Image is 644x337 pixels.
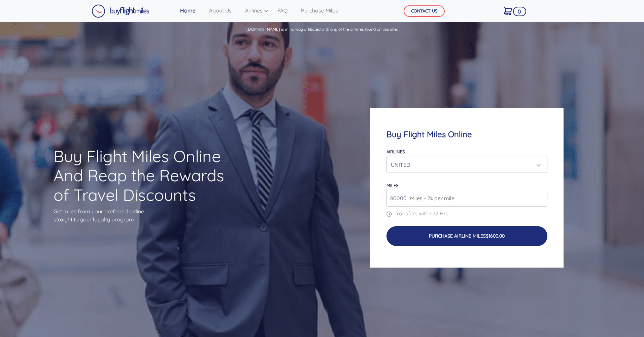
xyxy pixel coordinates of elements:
[54,147,236,205] h1: Buy Flight Miles Online And Reap the Rewards of Travel Discounts
[386,226,547,246] button: Purchase Airline Miles$1600.00
[92,4,149,18] img: Buy Flight Miles Logo
[404,5,445,17] button: CONTACT US
[386,209,547,217] p: transfers within
[298,4,341,17] a: Purchase Miles
[92,3,149,20] a: Buy Flight Miles Logo
[206,4,234,17] a: About Us
[242,4,267,17] a: Airlines
[433,210,448,217] span: 72 Hrs
[513,7,526,16] span: 0
[391,158,539,171] div: UNITED
[177,4,198,17] a: Home
[386,129,547,139] h4: Buy Flight Miles Online
[386,183,398,188] label: miles
[54,207,236,223] p: Get miles from your preferred airline straight to your loyalty program
[386,149,405,154] label: Airlines
[486,233,505,239] span: $1600.00
[386,156,547,173] button: UNITED
[501,4,515,18] a: 0
[504,7,512,15] img: Cart
[275,4,290,17] a: FAQ
[407,194,454,202] span: Miles - 2¢ per mile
